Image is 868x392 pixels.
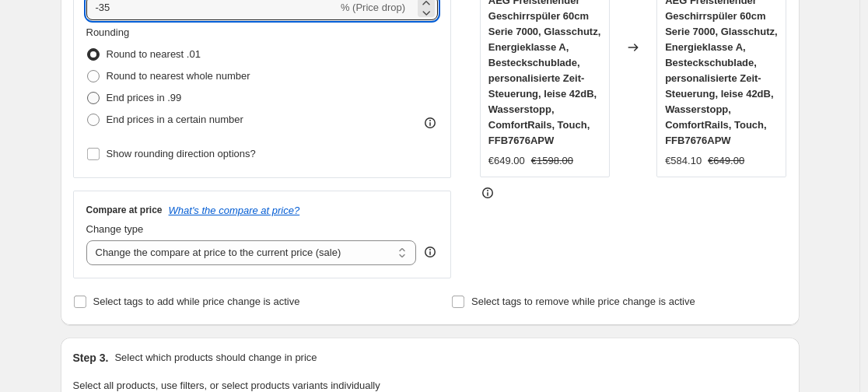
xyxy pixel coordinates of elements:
span: Show rounding direction options? [107,148,256,159]
strike: €649.00 [708,153,744,169]
span: Round to nearest whole number [107,70,250,82]
strike: €1598.00 [531,153,573,169]
button: What's the compare at price? [169,205,300,216]
h2: Step 3. [73,350,109,366]
span: Select tags to add while price change is active [93,296,300,307]
p: Select which products should change in price [114,350,317,366]
span: Rounding [86,26,130,38]
span: Change type [86,223,144,235]
span: % (Price drop) [341,2,405,13]
h3: Compare at price [86,204,163,216]
span: Select tags to remove while price change is active [471,296,695,307]
span: End prices in .99 [107,92,182,103]
span: End prices in a certain number [107,114,243,125]
span: Select all products, use filters, or select products variants individually [73,380,380,391]
div: €649.00 [488,153,525,169]
div: €584.10 [665,153,702,169]
div: help [422,244,438,260]
span: Round to nearest .01 [107,48,201,60]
